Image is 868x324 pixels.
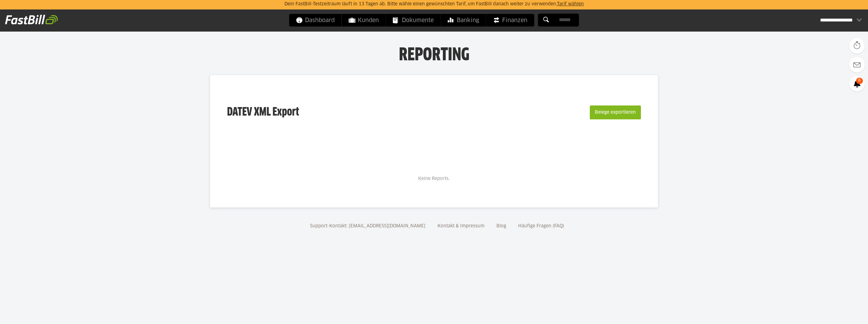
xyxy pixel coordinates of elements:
[349,14,379,27] span: Kunden
[448,14,479,27] span: Banking
[308,224,428,228] a: Support-Kontakt: [EMAIL_ADDRESS][DOMAIN_NAME]
[386,14,441,27] a: Dokumente
[557,2,584,6] a: Tarif wählen
[441,14,486,27] a: Banking
[494,224,508,228] a: Blog
[819,305,862,321] iframe: Öffnet ein Widget, in dem Sie weitere Informationen finden
[5,15,58,25] img: fastbill_logo_white.png
[856,78,863,84] span: 6
[296,14,335,27] span: Dashboard
[227,92,299,133] h3: DATEV XML Export
[435,224,487,228] a: Kontakt & Impressum
[289,14,342,27] a: Dashboard
[393,14,434,27] span: Dokumente
[418,177,450,181] span: Keine Reports.
[486,14,534,27] a: Finanzen
[493,14,527,27] span: Finanzen
[342,14,386,27] a: Kunden
[849,76,865,92] a: 6
[516,224,566,228] a: Häufige Fragen (FAQ)
[590,105,641,119] button: Belege exportieren
[63,45,805,61] h1: Reporting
